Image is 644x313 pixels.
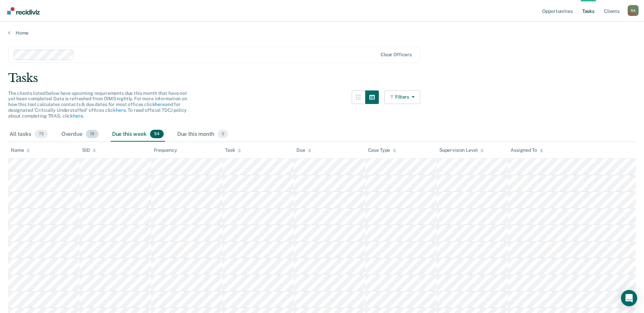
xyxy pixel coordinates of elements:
[368,147,397,153] div: Case Type
[621,290,637,306] div: Open Intercom Messenger
[86,130,98,139] span: 19
[439,147,484,153] div: Supervision Level
[11,147,30,153] div: Name
[218,130,228,139] span: 0
[8,90,187,119] span: The clients listed below have upcoming requirements due this month that have not yet been complet...
[381,52,412,58] div: Clear officers
[111,127,165,142] div: Due this week54
[296,147,311,153] div: Due
[176,127,229,142] div: Due this month0
[384,90,420,104] button: Filters
[150,130,164,139] span: 54
[8,127,49,142] div: All tasks73
[225,147,241,153] div: Task
[7,7,40,15] img: Recidiviz
[8,71,636,85] div: Tasks
[73,113,83,119] a: here
[8,30,636,36] a: Home
[628,5,639,16] button: Profile dropdown button
[155,102,165,107] a: here
[116,107,126,113] a: here
[154,147,177,153] div: Frequency
[60,127,100,142] div: Overdue19
[511,147,543,153] div: Assigned To
[628,5,639,16] div: R A
[35,130,48,139] span: 73
[82,147,96,153] div: SID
